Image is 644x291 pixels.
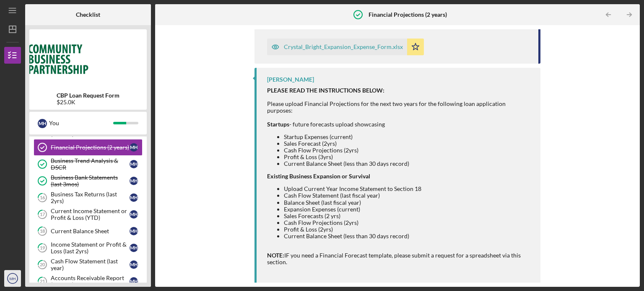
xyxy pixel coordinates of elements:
div: Business Bank Statements (last 3mos) [51,174,130,188]
img: Product logo [29,33,147,84]
li: Cash Flow Projections (2yrs) [284,147,532,154]
div: Financial Projections (2 years) [51,144,130,151]
tspan: 16 [40,195,45,201]
div: IF you need a Financial Forecast template, please submit a request for a spreadsheet via this sec... [267,252,532,265]
li: Balance Sheet (last fiscal year) [284,199,532,206]
div: M H [130,177,138,185]
a: 17Current Income Statement or Profit & Loss (YTD)MH [34,206,143,223]
li: Cash Flow Projections (2yrs) [284,219,532,226]
div: M H [130,210,138,219]
div: Accounts Receivable Report (current) [51,275,130,288]
div: Business Trend Analysis & DSCR [51,157,130,171]
li: Sales Forecasts (2 yrs) [284,213,532,219]
b: Checklist [76,11,100,18]
li: Profit & Loss (2yrs) [284,226,532,233]
div: Crystal_Bright_Expansion_Expense_Form.xlsx [284,44,403,50]
strong: Startups [267,121,289,128]
div: M H [130,227,138,235]
tspan: 20 [40,262,45,268]
b: CBP Loan Request Form [57,92,119,99]
li: Cash Flow Statement (last fiscal year) [284,192,532,199]
div: Cash Flow Statement (last year) [51,258,130,271]
div: M H [130,160,138,168]
div: M H [130,244,138,252]
tspan: 19 [40,245,45,251]
a: 16Business Tax Returns (last 2yrs)MH [34,189,143,206]
a: 19Income Statement or Profit & Loss (last 2yrs)MH [34,239,143,256]
div: M H [130,143,138,152]
li: Current Balance Sheet (less than 30 days record) [284,160,532,167]
button: Crystal_Bright_Expansion_Expense_Form.xlsx [267,39,424,55]
a: 18Current Balance SheetMH [34,223,143,239]
li: Profit & Loss (3yrs) [284,154,532,160]
div: Business Tax Returns (last 2yrs) [51,191,130,204]
li: Upload Current Year Income Statement to Section 18 [284,185,532,192]
tspan: 17 [40,212,45,217]
div: $25.0K [57,99,119,106]
strong: Existing Business Expansion or Survival [267,173,370,180]
li: Current Balance Sheet (less than 30 days record) [284,233,532,239]
div: Current Income Statement or Profit & Loss (YTD) [51,208,130,221]
strong: NOTE: [267,252,284,259]
a: 21Accounts Receivable Report (current)MH [34,273,143,290]
div: [PERSON_NAME] [267,76,314,83]
div: You [49,116,113,130]
a: Financial Projections (2 years)MH [34,139,143,156]
tspan: 18 [40,229,45,234]
li: Expansion Expenses (current) [284,206,532,213]
div: M H [130,193,138,202]
div: M H [38,119,47,128]
div: M H [130,260,138,269]
a: Business Bank Statements (last 3mos)MH [34,173,143,189]
text: MH [10,276,16,281]
div: - future forecasts upload showcasing [267,121,532,128]
div: Please upload Financial Projections for the next two years for the following loan application pur... [267,100,532,114]
strong: PLEASE READ THE INSTRUCTIONS BELOW: [267,87,384,94]
div: Current Balance Sheet [51,228,130,234]
b: Financial Projections (2 years) [369,11,447,18]
a: 20Cash Flow Statement (last year)MH [34,256,143,273]
div: Income Statement or Profit & Loss (last 2yrs) [51,241,130,255]
tspan: 21 [40,279,45,284]
a: Business Trend Analysis & DSCRMH [34,156,143,173]
div: M H [130,277,138,286]
li: Sales Forecast (2yrs) [284,140,532,147]
li: Startup Expenses (current) [284,134,532,140]
button: MH [4,270,21,287]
